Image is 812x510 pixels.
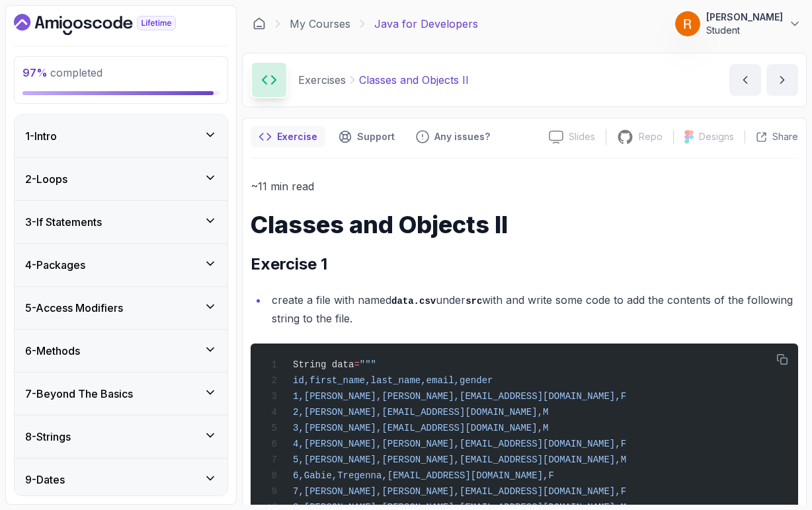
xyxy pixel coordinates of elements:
button: 4-Packages [15,244,227,286]
button: 6-Methods [15,330,227,372]
span: 3,[PERSON_NAME],[EMAIL_ADDRESS][DOMAIN_NAME],M [293,423,548,433]
h3: 8 - Strings [25,429,71,445]
p: ~11 min read [251,177,798,196]
button: next content [766,64,798,96]
span: 1,[PERSON_NAME],[PERSON_NAME],[EMAIL_ADDRESS][DOMAIN_NAME],F [293,391,626,402]
span: 7,[PERSON_NAME],[PERSON_NAME],[EMAIL_ADDRESS][DOMAIN_NAME],F [293,486,626,497]
button: previous content [729,64,761,96]
a: My Courses [290,16,350,32]
h3: 1 - Intro [25,128,57,144]
span: """ [360,359,376,370]
p: Support [357,130,395,143]
p: Designs [699,130,734,143]
code: data.csv [391,296,436,307]
h2: Exercise 1 [251,254,798,275]
button: 5-Access Modifiers [15,287,227,329]
span: 5,[PERSON_NAME],[PERSON_NAME],[EMAIL_ADDRESS][DOMAIN_NAME],M [293,455,626,465]
p: Exercise [277,130,317,143]
p: Slides [569,130,595,143]
button: 2-Loops [15,158,227,200]
h3: 6 - Methods [25,343,80,359]
button: Support button [331,126,403,147]
span: 4,[PERSON_NAME],[PERSON_NAME],[EMAIL_ADDRESS][DOMAIN_NAME],F [293,439,626,449]
span: 97 % [22,66,48,79]
button: Share [745,130,798,143]
h3: 9 - Dates [25,472,65,488]
p: Repo [639,130,663,143]
h3: 4 - Packages [25,257,85,273]
p: Share [772,130,798,143]
h3: 7 - Beyond The Basics [25,386,133,402]
span: 6,Gabie,Tregenna,[EMAIL_ADDRESS][DOMAIN_NAME],F [293,470,554,481]
p: Any issues? [434,130,490,143]
p: Classes and Objects II [359,72,469,88]
button: 7-Beyond The Basics [15,373,227,415]
span: id,first_name,last_name,email,gender [293,375,493,386]
h3: 5 - Access Modifiers [25,300,123,316]
button: notes button [251,126,325,147]
h3: 3 - If Statements [25,214,102,230]
span: String data [293,359,354,370]
span: = [354,359,359,370]
a: Dashboard [14,14,206,35]
a: Dashboard [253,17,266,30]
li: create a file with named under with and write some code to add the contents of the following stri... [268,291,798,328]
p: Student [706,24,783,37]
button: 9-Dates [15,458,227,501]
span: completed [22,66,102,79]
p: [PERSON_NAME] [706,11,783,24]
h3: 2 - Loops [25,171,67,187]
button: Feedback button [408,126,498,147]
h1: Classes and Objects II [251,211,798,238]
p: Exercises [298,72,346,88]
img: user profile image [675,11,700,36]
button: 8-Strings [15,416,227,458]
span: 2,[PERSON_NAME],[EMAIL_ADDRESS][DOMAIN_NAME],M [293,407,548,418]
p: Java for Developers [374,16,478,32]
button: 3-If Statements [15,201,227,243]
button: user profile image[PERSON_NAME]Student [674,11,801,37]
button: 1-Intro [15,115,227,157]
code: src [466,296,482,307]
